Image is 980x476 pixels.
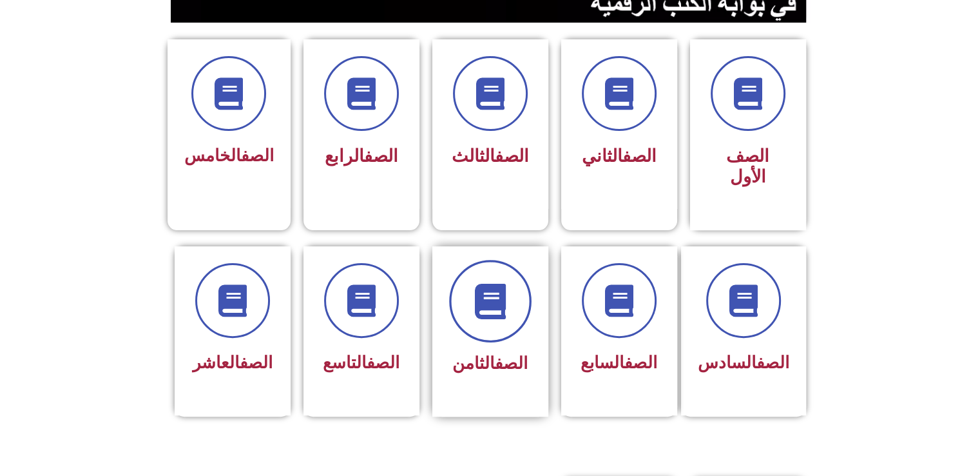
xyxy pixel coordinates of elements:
[452,146,529,166] span: الثالث
[364,146,398,166] a: الصف
[495,146,529,166] a: الصف
[193,353,273,372] span: العاشر
[624,353,657,372] a: الصف
[323,353,399,372] span: التاسع
[726,146,769,187] span: الصف الأول
[184,146,274,165] span: الخامس
[325,146,398,166] span: الرابع
[581,353,657,372] span: السابع
[756,353,789,372] a: الصف
[241,146,274,165] a: الصف
[698,353,789,372] span: السادس
[240,353,273,372] a: الصف
[582,146,657,166] span: الثاني
[452,353,528,373] span: الثامن
[622,146,657,166] a: الصف
[367,353,399,372] a: الصف
[495,353,528,373] a: الصف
